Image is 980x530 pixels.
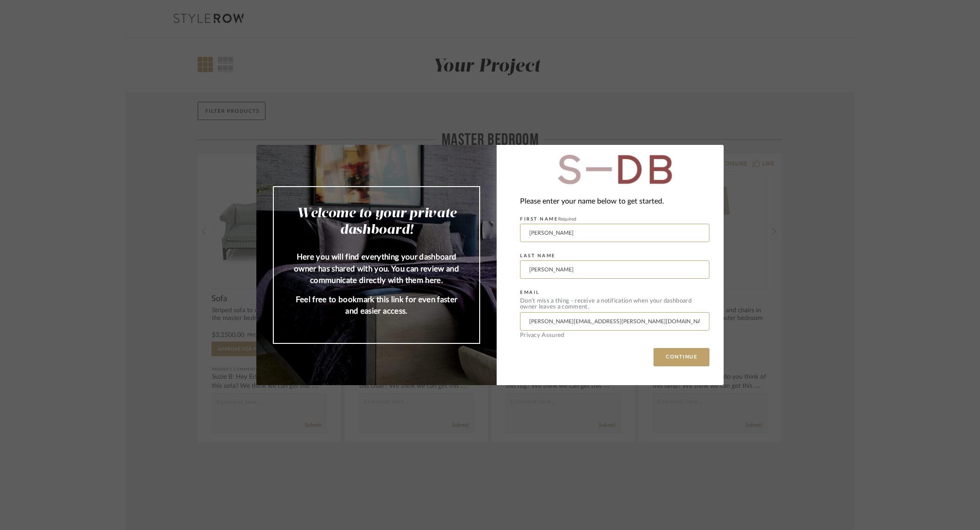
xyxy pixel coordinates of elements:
div: Privacy Assured [520,332,709,338]
label: LAST NAME [520,253,556,259]
input: Enter Email [520,312,709,331]
input: Enter Last Name [520,260,709,279]
label: FIRST NAME [520,216,576,222]
button: CONTINUE [653,348,709,366]
p: Feel free to bookmark this link for even faster and easier access. [292,294,461,317]
label: EMAIL [520,290,540,295]
div: Please enter your name below to get started. [520,195,709,208]
span: Required [558,217,576,221]
h2: Welcome to your private dashboard! [292,205,461,238]
p: Here you will find everything your dashboard owner has shared with you. You can review and commun... [292,251,461,287]
input: Enter First Name [520,224,709,242]
div: Don’t miss a thing - receive a notification when your dashboard owner leaves a comment. [520,298,709,310]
